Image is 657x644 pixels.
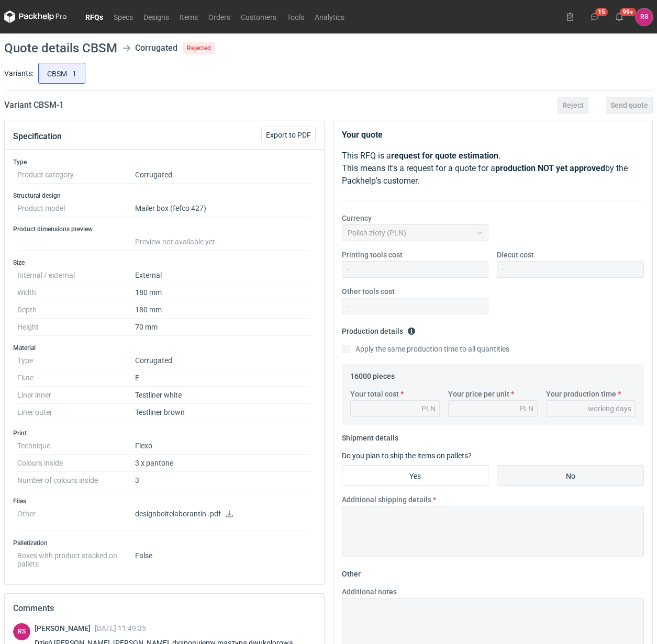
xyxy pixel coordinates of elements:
legend: Shipment details [342,430,398,442]
h3: Material [13,344,316,352]
h3: Palletization [13,539,316,547]
dt: Internal / external [17,267,135,284]
dt: Flute [17,369,135,387]
dd: Flexo [135,437,311,455]
p: This RFQ is a . This means it's a request for a quote for a by the Packhelp's customer. [342,150,644,187]
label: CBSM - 1 [38,63,85,84]
button: Export to PDF [261,127,316,143]
label: Additional notes [342,586,397,597]
h2: Variant CBSM - 1 [4,99,64,111]
div: Rafał Stani [636,8,653,26]
button: Reject [558,97,588,114]
a: Orders [203,10,236,23]
button: RS [636,8,653,26]
label: Additional shipping details [342,494,431,505]
div: Corrugated [135,42,177,54]
dt: Number of colours inside [17,472,135,489]
dd: Mailer box (fefco 427) [135,200,311,217]
a: Tools [282,10,309,23]
button: 99+ [611,8,628,25]
dt: Boxes with product stacked on pallets [17,547,135,568]
button: 15 [586,8,603,25]
dt: Liner outer [17,404,135,421]
h3: Size [13,258,316,267]
dd: Testliner brown [135,404,311,421]
h3: Structural design [13,191,316,200]
dt: Depth [17,301,135,319]
strong: Your quote [342,130,383,140]
dt: Product model [17,200,135,217]
p: designboitelaborantin .pdf [135,510,311,519]
dd: 3 x pantone [135,455,311,472]
dd: Testliner white [135,387,311,404]
dt: Width [17,284,135,301]
dd: 180 mm [135,301,311,319]
dt: Product category [17,166,135,184]
dd: E [135,369,311,387]
h3: Type [13,158,316,166]
span: Rejected [183,42,215,54]
dd: Corrugated [135,352,311,369]
a: Customers [236,10,282,23]
label: Currency [342,213,372,223]
dd: 180 mm [135,284,311,301]
dt: Type [17,352,135,369]
button: Send quote [606,97,653,114]
dd: 3 [135,472,311,489]
figcaption: RS [13,623,30,640]
label: Diecut cost [497,250,534,260]
strong: request for quote estimation [391,151,498,161]
legend: Other [342,566,361,578]
label: Variants: [4,68,34,78]
h1: Quote details CBSM [4,42,117,54]
dt: Technique [17,437,135,455]
svg: Packhelp Pro [4,10,67,23]
span: Export to PDF [266,131,311,139]
span: Send quote [610,101,648,109]
dd: False [135,547,311,568]
a: Items [174,10,203,23]
label: Apply the same production time to all quantities [342,344,509,354]
span: Reject [562,101,584,109]
dt: Other [17,505,135,531]
legend: 16000 pieces [350,368,395,380]
a: Analytics [309,10,350,23]
dt: Colours inside [17,455,135,472]
label: Other tools cost [342,286,395,297]
span: Preview not available yet. [135,238,217,246]
label: Your price per unit [448,389,509,399]
dt: Liner inner [17,387,135,404]
a: RFQs [80,10,108,23]
label: Printing tools cost [342,250,403,260]
dt: Height [17,319,135,336]
dd: 70 mm [135,319,311,336]
a: Specs [108,10,138,23]
div: working days [588,403,631,414]
a: Designs [138,10,174,23]
label: Your production time [546,389,616,399]
dd: Corrugated [135,166,311,184]
dd: External [135,267,311,284]
h3: Print [13,429,316,437]
h2: Comments [13,602,316,615]
legend: Production details [342,323,416,335]
span: [DATE] 11:49:35 [95,624,146,632]
div: PLN [421,403,436,414]
span: [PERSON_NAME] [35,624,95,632]
label: Your total cost [350,389,399,399]
h3: Files [13,497,316,505]
h3: Product dimensions preview [13,225,316,233]
strong: production NOT yet approved [495,163,605,173]
div: Rafał Stani [13,623,30,640]
div: PLN [519,403,533,414]
label: Do you plan to ship the items on pallets? [342,451,472,460]
button: Specification [13,124,62,149]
